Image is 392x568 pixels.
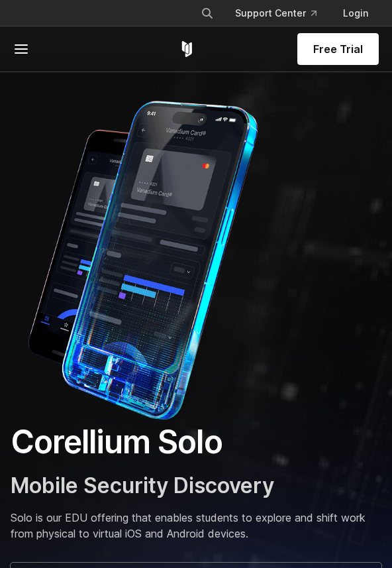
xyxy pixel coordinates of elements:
a: Free Trial [297,33,379,65]
span: Mobile Security Discovery [11,473,274,498]
a: Login [332,1,379,25]
img: Corellium Solo for mobile app security solutions [11,91,295,422]
a: Corellium Home [179,41,195,57]
div: Navigation Menu [190,1,379,25]
p: Solo is our EDU offering that enables students to explore and shift work from physical to virtual... [11,510,381,541]
h1: Corellium Solo [11,422,381,462]
span: Free Trial [313,41,363,57]
a: Support Center [224,1,327,25]
button: Search [195,1,219,25]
